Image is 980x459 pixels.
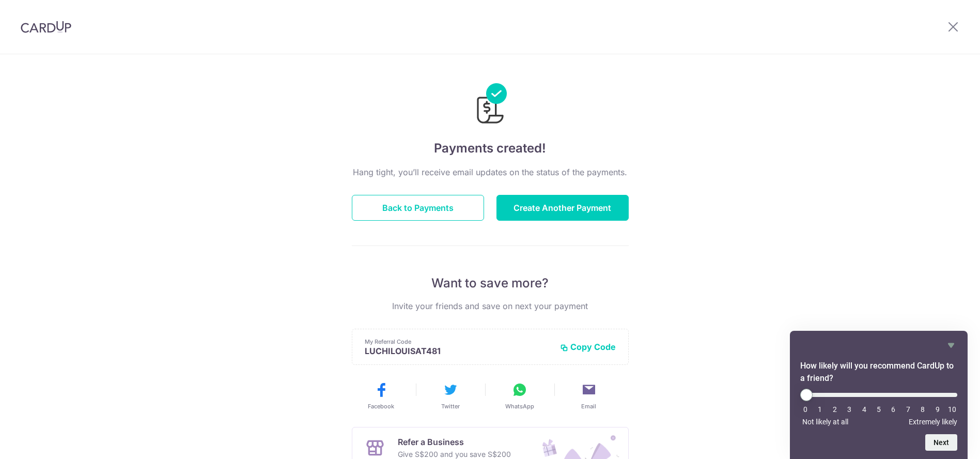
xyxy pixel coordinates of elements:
p: Invite your friends and save on next your payment [352,300,629,312]
span: Not likely at all [802,418,848,426]
li: 3 [844,405,854,414]
button: Back to Payments [352,195,484,221]
span: Twitter [441,402,460,410]
li: 9 [932,405,943,414]
button: Facebook [351,381,412,410]
li: 6 [888,405,898,414]
h2: How likely will you recommend CardUp to a friend? Select an option from 0 to 10, with 0 being Not... [800,360,957,385]
button: Email [558,381,619,410]
p: LUCHILOUISAT481 [365,346,552,356]
button: Twitter [420,381,481,410]
button: Next question [925,434,957,451]
li: 10 [947,405,957,414]
button: Hide survey [945,339,957,351]
li: 5 [874,405,884,414]
button: WhatsApp [489,381,550,410]
p: Hang tight, you’ll receive email updates on the status of the payments. [352,166,629,178]
button: Create Another Payment [496,195,629,221]
span: WhatsApp [505,402,534,410]
img: CardUp [21,21,71,33]
img: Payments [474,83,507,127]
li: 1 [815,405,825,414]
div: How likely will you recommend CardUp to a friend? Select an option from 0 to 10, with 0 being Not... [800,389,957,426]
li: 0 [800,405,811,414]
span: Facebook [368,402,394,410]
p: Want to save more? [352,275,629,292]
span: Extremely likely [909,418,957,426]
div: How likely will you recommend CardUp to a friend? Select an option from 0 to 10, with 0 being Not... [800,339,957,451]
span: Email [581,402,596,410]
p: Refer a Business [398,436,511,448]
li: 7 [903,405,913,414]
li: 4 [859,405,869,414]
li: 8 [917,405,928,414]
button: Copy Code [560,342,616,352]
p: My Referral Code [365,338,552,346]
h4: Payments created! [352,139,629,158]
li: 2 [830,405,840,414]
